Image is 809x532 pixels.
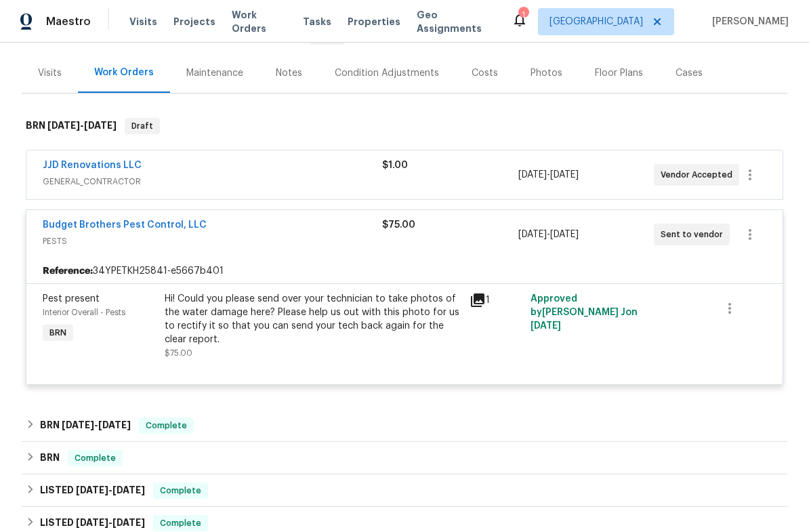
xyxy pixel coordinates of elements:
span: [DATE] [550,170,579,180]
span: Approved by [PERSON_NAME] J on [531,294,638,331]
a: JJD Renovations LLC [43,161,142,170]
div: Floor Plans [595,66,643,80]
div: 1 [470,292,522,308]
span: [DATE] [84,121,117,130]
span: [DATE] [47,121,80,130]
span: Geo Assignments [417,8,495,35]
span: BRN [44,326,72,340]
span: Projects [173,15,215,28]
span: - [518,168,579,182]
span: Draft [126,119,159,133]
span: [DATE] [112,485,145,495]
span: Maestro [46,15,91,28]
h6: BRN [40,450,60,466]
span: Tasks [303,17,331,26]
div: BRN [DATE]-[DATE]Draft [22,104,787,148]
span: $1.00 [382,161,408,170]
span: [DATE] [550,230,579,239]
span: Complete [154,484,207,497]
span: - [47,121,117,130]
span: Properties [348,15,400,28]
span: GENERAL_CONTRACTOR [43,175,382,188]
div: Photos [531,66,562,80]
h6: LISTED [40,483,145,499]
span: [DATE] [76,485,108,495]
a: Budget Brothers Pest Control, LLC [43,220,207,230]
span: Work Orders [232,8,287,35]
span: $75.00 [382,220,415,230]
span: [DATE] [531,321,561,331]
span: [PERSON_NAME] [707,15,789,28]
span: - [62,420,131,430]
div: Work Orders [94,66,154,79]
div: BRN Complete [22,442,787,474]
div: Hi! Could you please send over your technician to take photos of the water damage here? Please he... [165,292,461,346]
span: - [76,518,145,527]
span: Visits [129,15,157,28]
h6: BRN [40,417,131,434]
span: Vendor Accepted [661,168,738,182]
span: Interior Overall - Pests [43,308,125,316]
span: $75.00 [165,349,192,357]
span: PESTS [43,234,382,248]
b: Reference: [43,264,93,278]
div: Costs [472,66,498,80]
span: [DATE] [112,518,145,527]
div: 34YPETKH25841-e5667b401 [26,259,783,283]
div: Maintenance [186,66,243,80]
div: LISTED [DATE]-[DATE]Complete [22,474,787,507]
div: Notes [276,66,302,80]
span: [DATE] [76,518,108,527]
div: 1 [518,8,528,22]
h6: BRN [26,118,117,134]
span: Pest present [43,294,100,304]
span: Complete [69,451,121,465]
span: [GEOGRAPHIC_DATA] [549,15,643,28]
h6: LISTED [40,515,145,531]
span: Sent to vendor [661,228,728,241]
span: - [76,485,145,495]
div: BRN [DATE]-[DATE]Complete [22,409,787,442]
span: [DATE] [98,420,131,430]
div: Visits [38,66,62,80]
span: [DATE] [518,170,547,180]
div: Condition Adjustments [335,66,439,80]
span: Complete [154,516,207,530]
span: - [518,228,579,241]
span: [DATE] [62,420,94,430]
span: [DATE] [518,230,547,239]
span: Complete [140,419,192,432]
div: Cases [676,66,703,80]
